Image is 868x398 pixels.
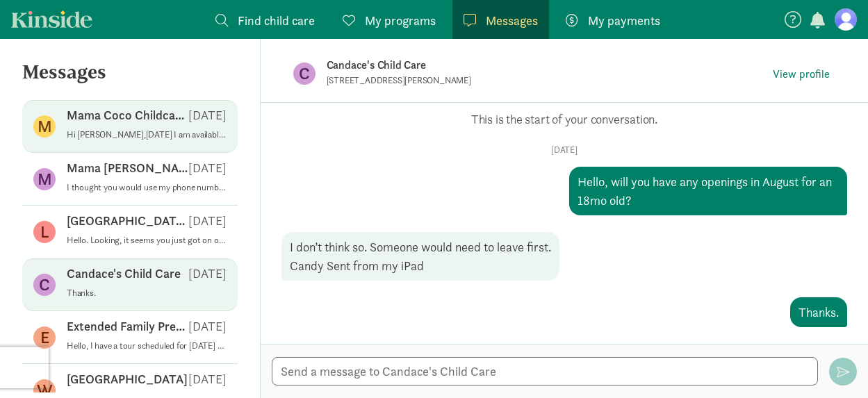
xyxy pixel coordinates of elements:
[33,326,56,349] figure: E
[188,371,227,388] p: [DATE]
[767,64,835,84] a: View profile
[67,129,227,140] p: Hi [PERSON_NAME],[DATE] I am available after 5:[DOMAIN_NAME] that works for you?
[67,213,188,229] p: [GEOGRAPHIC_DATA][PERSON_NAME]
[281,232,559,281] div: I don’t think so. Someone would need to leave first. Candy Sent from my iPad
[67,107,188,124] p: Mama Coco Childcare Center
[67,318,188,335] p: Extended Family Preschool
[588,11,660,30] span: My payments
[67,288,227,299] p: Thanks.
[67,265,181,282] p: Candace's Child Care
[188,318,227,335] p: [DATE]
[33,221,56,243] figure: L
[365,11,436,30] span: My programs
[67,340,227,351] p: Hello, I have a tour scheduled for [DATE] but will be a few minutes late.
[327,56,764,75] p: Candace's Child Care
[67,371,188,388] p: [GEOGRAPHIC_DATA]
[293,63,316,85] figure: C
[188,265,227,282] p: [DATE]
[790,297,847,327] div: Thanks.
[67,160,188,176] p: Mama [PERSON_NAME]'s Daycare
[67,235,227,246] p: Hello. Looking, it seems you just got on our waitlist in early April, so you are #55 for the one ...
[33,274,56,296] figure: C
[238,11,315,30] span: Find child care
[281,111,847,128] p: This is the start of your conversation.
[767,65,835,84] button: View profile
[486,11,538,30] span: Messages
[188,213,227,229] p: [DATE]
[11,10,92,28] a: Kinside
[281,144,847,156] p: [DATE]
[33,168,56,190] figure: M
[327,75,667,86] p: [STREET_ADDRESS][PERSON_NAME]
[773,66,830,83] span: View profile
[188,160,227,176] p: [DATE]
[569,167,847,215] div: Hello, will you have any openings in August for an 18mo old?
[188,107,227,124] p: [DATE]
[33,115,56,138] figure: M
[67,182,227,193] p: I thought you would use my phone number. Keep in touch. Sue.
